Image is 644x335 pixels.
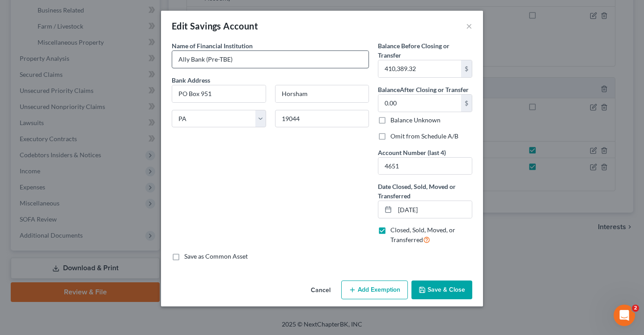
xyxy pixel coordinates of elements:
[378,60,461,77] input: 0.00
[341,281,408,299] button: Add Exemption
[167,75,373,85] label: Bank Address
[378,148,446,157] label: Account Number (last 4)
[632,305,639,312] span: 2
[378,41,472,60] label: Balance Before Closing or Transfer
[390,226,455,243] span: Closed, Sold, Moved, or Transferred
[400,86,469,93] span: After Closing or Transfer
[304,281,338,299] button: Cancel
[390,132,458,141] label: Omit from Schedule A/B
[411,281,472,299] button: Save & Close
[614,305,635,326] iframe: Intercom live chat
[378,85,469,94] label: Balance
[275,110,369,128] input: Enter zip...
[172,42,253,50] span: Name of Financial Institution
[172,85,266,102] input: Enter address...
[461,60,472,77] div: $
[466,21,472,31] button: ×
[378,95,461,112] input: 0.00
[172,51,369,68] input: Enter name...
[184,252,248,261] label: Save as Common Asset
[172,20,258,32] div: Edit Savings Account
[395,201,472,218] input: MM/DD/YYYY
[275,85,369,102] input: Enter city...
[461,95,472,112] div: $
[390,116,441,125] label: Balance Unknown
[378,158,472,175] input: XXXX
[378,183,456,200] span: Date Closed, Sold, Moved or Transferred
